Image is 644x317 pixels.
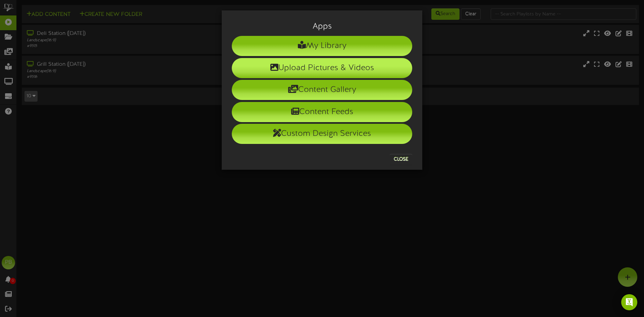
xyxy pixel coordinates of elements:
[232,124,412,144] li: Custom Design Services
[232,80,412,100] li: Content Gallery
[232,58,412,78] li: Upload Pictures & Videos
[232,22,412,31] h3: Apps
[390,154,412,165] button: Close
[232,102,412,122] li: Content Feeds
[232,36,412,56] li: My Library
[621,294,637,310] div: Open Intercom Messenger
